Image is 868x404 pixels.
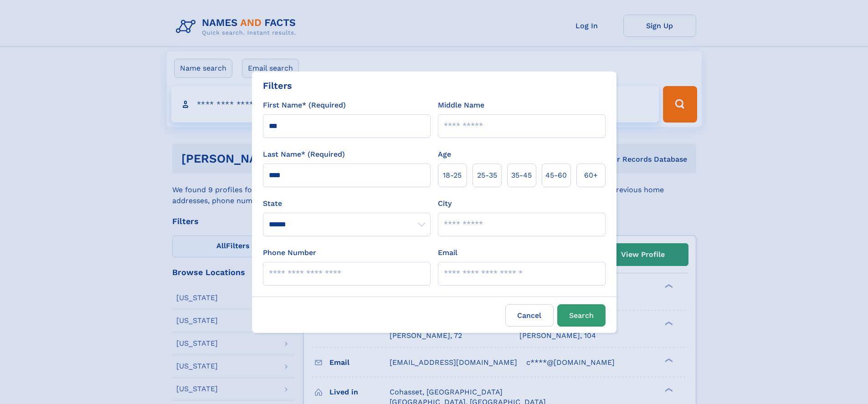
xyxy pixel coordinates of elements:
[263,198,431,209] label: State
[263,149,345,160] label: Last Name* (Required)
[438,247,457,258] label: Email
[511,170,532,181] span: 35‑45
[438,198,452,209] label: City
[557,304,606,327] button: Search
[263,79,292,92] div: Filters
[443,170,462,181] span: 18‑25
[438,100,484,111] label: Middle Name
[584,170,598,181] span: 60+
[263,100,346,111] label: First Name* (Required)
[438,149,451,160] label: Age
[505,304,554,327] label: Cancel
[545,170,567,181] span: 45‑60
[263,247,316,258] label: Phone Number
[477,170,497,181] span: 25‑35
